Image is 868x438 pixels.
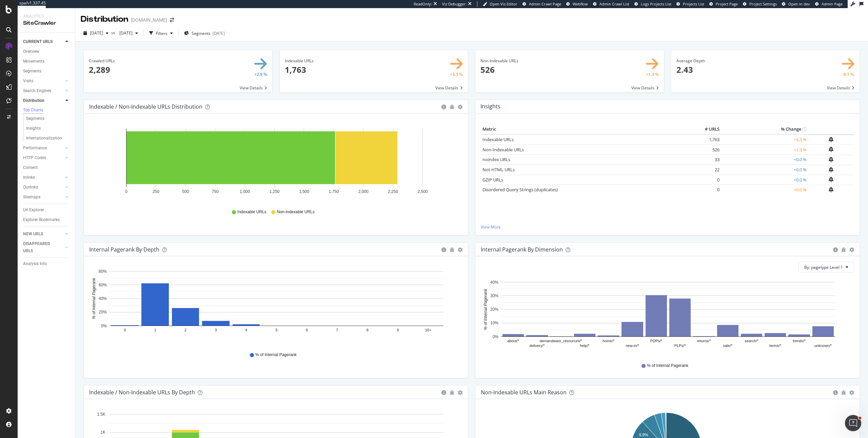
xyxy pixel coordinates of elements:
[23,260,70,267] a: Analysis Info
[81,28,111,39] button: [DATE]
[89,103,202,110] div: Indexable / Non-Indexable URLs Distribution
[299,189,309,194] text: 1,500
[749,1,777,6] span: Project Settings
[458,247,462,252] div: gear
[212,189,219,194] text: 750
[23,14,70,19] div: Analytics
[275,328,277,332] text: 5
[814,344,832,348] text: unknown/*
[709,1,738,7] a: Project Page
[480,102,500,111] h4: Insights
[111,30,117,36] span: vs
[481,124,686,134] th: Metric
[674,344,686,348] text: PLPs/*
[23,145,47,152] div: Performance
[815,1,843,7] a: Admin Page
[23,184,63,191] a: Outlinks
[23,206,70,214] a: Url Explorer
[686,165,721,175] td: 22
[829,187,833,192] div: bell-plus
[441,247,446,252] div: circle-info
[213,30,225,36] div: [DATE]
[490,307,498,312] text: 20%
[397,328,399,332] text: 9
[450,247,454,252] div: bug
[829,157,833,162] div: bell-plus
[721,145,808,155] td: +1.3 %
[529,344,545,348] text: delivery/*
[580,344,590,348] text: help/*
[23,58,70,65] a: Movements
[23,68,41,75] div: Segments
[215,328,217,332] text: 3
[23,231,63,238] a: NEW URLS
[99,296,107,301] text: 40%
[23,48,39,55] div: Overview
[721,165,808,175] td: +0.0 %
[450,105,454,109] div: bug
[23,216,60,223] div: Explorer Bookmarks
[23,38,63,45] a: CURRENT URLS
[481,224,854,230] a: View More
[793,339,806,343] text: trends/*
[23,19,70,27] div: SiteCrawler
[182,189,189,194] text: 500
[23,38,53,45] div: CURRENT URLS
[566,1,588,7] a: Webflow
[181,28,228,39] button: Segments[DATE]
[131,17,167,23] div: [DOMAIN_NAME]
[23,240,57,255] div: DISAPPEARED URLS
[458,105,462,109] div: gear
[676,1,704,7] a: Projects List
[23,194,40,201] div: Sitemaps
[686,134,721,145] td: 1,763
[23,145,63,152] a: Performance
[822,1,843,6] span: Admin Page
[23,97,44,104] div: Distribution
[599,1,629,6] span: Admin Crawl List
[829,147,833,152] div: bell-plus
[23,68,70,75] a: Segments
[26,125,41,132] div: Insights
[388,189,398,194] text: 2,250
[490,280,498,285] text: 40%
[358,189,369,194] text: 2,000
[829,167,833,172] div: bell-plus
[92,278,96,319] text: % of Internal Pagerank
[593,1,629,7] a: Admin Crawl List
[124,328,126,332] text: 0
[647,363,688,369] span: % of Internal Pagerank
[23,97,63,104] a: Distribution
[23,216,70,223] a: Explorer Bookmarks
[483,288,488,330] text: % of Internal Pagerank
[833,390,838,395] div: circle-info
[529,1,561,6] span: Admin Crawl Page
[833,247,838,252] div: circle-info
[336,328,338,332] text: 7
[481,246,563,253] div: Internal Pagerank By Dimension
[90,30,103,36] span: 2025 Sep. 19th
[634,1,671,7] a: Logs Projects List
[255,352,297,358] span: % of Internal Pagerank
[482,187,558,193] a: Disordered Query Strings (duplicates)
[23,48,70,55] a: Overview
[184,328,186,332] text: 2
[804,264,843,270] span: By: pagetype Level 1
[26,135,62,142] div: Internationalization
[745,339,758,343] text: search/*
[641,1,671,6] span: Logs Projects List
[417,189,428,194] text: 2,500
[490,321,498,326] text: 10%
[721,185,808,195] td: +0.0 %
[650,339,663,343] text: PDPs/*
[192,30,211,36] span: Segments
[798,262,854,272] button: By: pagetype Level 1
[482,177,503,183] a: GZIP URLs
[240,189,250,194] text: 1,000
[99,310,107,315] text: 20%
[507,339,519,343] text: about/*
[425,328,431,332] text: 10+
[441,105,446,109] div: circle-info
[329,189,339,194] text: 1,750
[450,390,454,395] div: bug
